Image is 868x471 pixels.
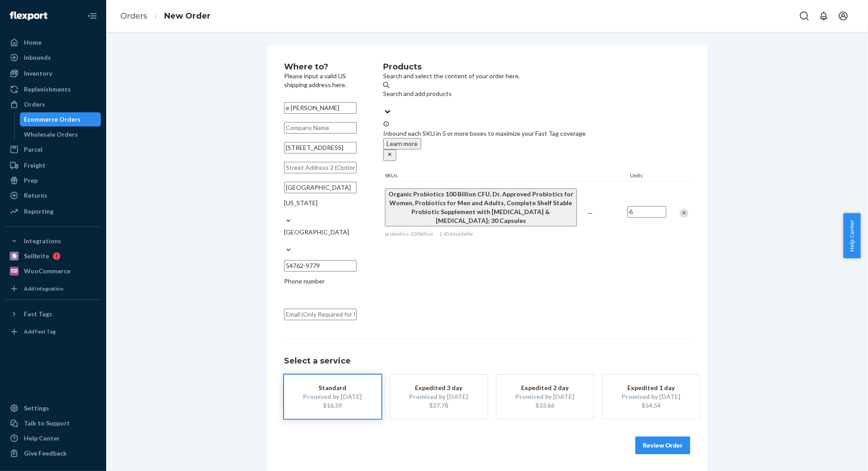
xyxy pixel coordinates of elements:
input: First & Last Name [284,102,357,114]
button: Give Feedback [5,446,101,460]
button: Expedited 3 dayPromised by [DATE]$27.78 [390,375,488,419]
div: Sellbrite [24,252,49,260]
ol: breadcrumbs [113,3,218,29]
div: $27.78 [403,401,474,410]
div: Integrations [24,237,61,245]
p: Search and select the content of your order here. [383,72,690,80]
div: Promised by [DATE] [297,392,368,401]
div: Help Center [24,434,60,443]
div: Inbound each SKU in 5 or more boxes to maximize your Fast Tag coverage [383,120,690,161]
input: ZIP Code [284,260,357,272]
button: Help Center [843,213,860,258]
input: Street Address [284,142,357,153]
div: Expedited 1 day [616,383,687,392]
div: Promised by [DATE] [616,392,687,401]
div: Fast Tags [24,310,52,318]
input: Quantity [627,206,666,218]
button: close [383,149,396,161]
div: Parcel [24,145,42,154]
div: Standard [297,383,368,392]
div: Orders [24,100,45,109]
a: Help Center [5,431,101,445]
a: Wholesale Orders [20,127,101,142]
div: Home [24,38,42,47]
div: WooCommerce [24,267,70,276]
a: WooCommerce [5,264,101,278]
div: Inventory [24,69,52,78]
a: Inventory [5,66,101,80]
button: Open account menu [834,7,852,25]
div: $54.54 [616,401,687,410]
p: Please input a valid US shipping address here. [284,72,357,89]
button: Fast Tags [5,307,101,321]
button: StandardPromised by [DATE]$16.59 [284,375,381,419]
img: Flexport logo [10,11,47,20]
a: Freight [5,158,101,172]
div: Search and add products [383,89,690,98]
button: Expedited 2 dayPromised by [DATE]$33.66 [496,375,594,419]
h1: Select a service [284,357,690,366]
a: New Order [164,11,211,21]
a: Home [5,35,101,50]
div: Returns [24,191,47,200]
input: [US_STATE] [284,207,285,216]
div: [GEOGRAPHIC_DATA] [284,228,357,237]
div: Ecommerce Orders [24,115,81,124]
a: Sellbrite [5,249,101,263]
div: $16.59 [297,401,368,410]
a: Inbounds [5,50,101,65]
button: Learn more [383,138,421,149]
a: Add Integration [5,282,101,296]
a: Orders [5,97,101,111]
div: $33.66 [510,401,580,410]
input: City [284,182,357,193]
button: Open Search Box [795,7,813,25]
span: Phone number [284,277,325,285]
div: Inbounds [24,53,51,62]
div: Expedited 3 day [403,383,474,392]
a: Ecommerce Orders [20,112,101,126]
a: Talk to Support [5,416,101,430]
a: Returns [5,188,101,203]
input: [GEOGRAPHIC_DATA] [284,237,285,245]
div: Reporting [24,207,54,216]
span: Organic Probiotics 100 Billion CFU, Dr. Approved Probiotics for Women, Probiotics for Men and Adu... [388,190,573,224]
a: Prep [5,173,101,188]
a: Settings [5,401,101,415]
div: Units [628,172,668,181]
button: Organic Probiotics 100 Billion CFU, Dr. Approved Probiotics for Women, Probiotics for Men and Adu... [385,188,577,226]
div: SKUs [383,172,628,181]
span: — [588,209,593,217]
button: Expedited 1 dayPromised by [DATE]$54.54 [603,375,700,419]
div: Promised by [DATE] [510,392,580,401]
button: Close Navigation [83,7,101,25]
input: Company Name [284,122,357,134]
div: Add Fast Tag [24,328,56,335]
div: [US_STATE] [284,199,357,207]
a: Reporting [5,204,101,218]
input: Street Address 2 (Optional) [284,162,357,173]
div: Replenishments [24,85,71,94]
div: Add Integration [24,285,63,292]
a: Add Fast Tag [5,325,101,339]
span: probiotics-100billion [385,230,434,237]
button: Integrations [5,234,101,248]
div: Prep [24,176,38,185]
a: Replenishments [5,82,101,96]
span: 1,456 available [439,230,473,237]
div: Talk to Support [24,419,70,428]
a: Orders [120,11,147,21]
div: Promised by [DATE] [403,392,474,401]
input: Search and add products [383,98,384,107]
button: Review Order [635,437,690,454]
input: Email (Only Required for International) [284,309,357,320]
div: Settings [24,404,49,413]
div: Wholesale Orders [24,130,78,139]
div: Expedited 2 day [510,383,580,392]
h2: Products [383,63,690,72]
a: Parcel [5,142,101,157]
button: Open notifications [815,7,833,25]
div: Give Feedback [24,449,67,458]
h2: Where to? [284,63,357,72]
